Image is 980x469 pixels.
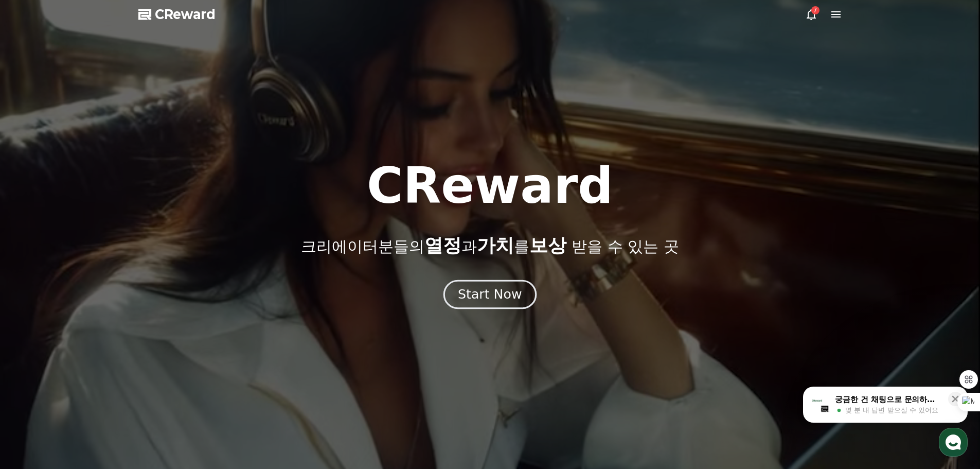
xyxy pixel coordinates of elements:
a: 홈 [3,326,68,352]
p: 크리에이터분들의 과 를 받을 수 있는 곳 [301,235,679,256]
a: 7 [805,8,817,21]
a: 설정 [133,326,198,352]
span: CReward [155,6,216,23]
span: 대화 [94,342,106,351]
a: Start Now [446,291,534,301]
a: CReward [138,6,216,23]
a: 대화 [68,326,133,352]
span: 가치 [477,235,514,256]
div: Start Now [458,286,522,303]
span: 보상 [529,235,566,256]
span: 홈 [32,342,39,350]
span: 설정 [159,342,171,350]
h1: CReward [367,161,613,211]
button: Start Now [443,280,537,309]
div: 7 [811,6,819,14]
span: 열정 [424,235,461,256]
